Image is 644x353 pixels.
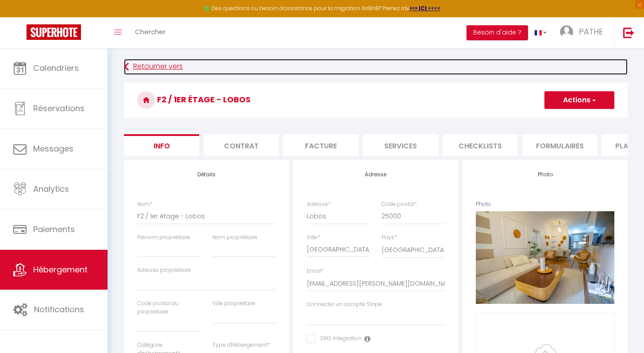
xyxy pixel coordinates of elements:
[33,264,88,275] span: Hébergement
[33,224,75,235] span: Paiements
[137,200,153,209] label: Nom
[307,200,331,209] label: Adresse
[363,134,438,156] li: Services
[467,25,528,40] button: Besoin d'aide ?
[307,171,445,178] h4: Adresse
[27,24,81,40] img: Super Booking
[522,134,598,156] li: Formulaires
[212,341,270,349] label: Type d'hébergement
[33,62,79,74] span: Calendriers
[212,299,255,308] label: Ville propriétaire
[553,17,614,48] a: ... PATHE
[382,233,397,242] label: Pays
[307,233,320,242] label: Ville
[476,200,491,209] label: Photo
[135,27,166,36] span: Chercher
[476,171,614,178] h4: Photo
[623,27,634,38] img: logout
[409,4,440,12] a: >>> ICI <<<<
[212,233,258,242] label: Nom propriétaire
[128,17,172,48] a: Chercher
[443,134,518,156] li: Checklists
[33,103,85,114] span: Réservations
[137,171,276,178] h4: Détails
[124,82,628,118] h3: F2 / 1er étage - Lobos
[307,300,382,309] label: Connecter un compte Stripe
[137,299,201,316] label: Code postal du propriétaire
[33,183,69,194] span: Analytics
[204,134,279,156] li: Contrat
[283,134,359,156] li: Facture
[560,25,573,39] img: ...
[382,200,417,209] label: Code postal
[137,233,190,242] label: Prénom propriétaire
[124,134,199,156] li: Info
[579,26,603,37] span: PATHE
[307,267,324,275] label: Email
[137,266,191,275] label: Adresse propriétaire
[124,59,628,75] a: Retourner vers
[544,91,614,109] button: Actions
[34,304,84,315] span: Notifications
[33,143,73,154] span: Messages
